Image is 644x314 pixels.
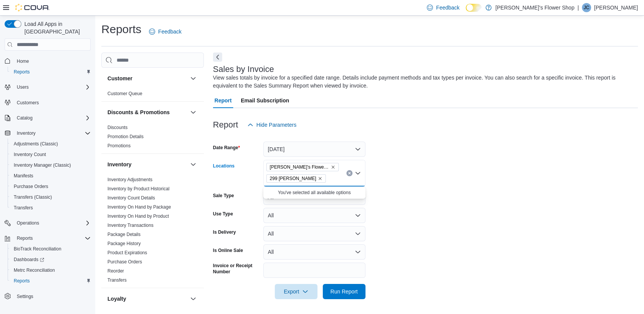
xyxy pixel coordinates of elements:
[355,170,361,176] button: Close list of options
[14,183,48,190] span: Purchase Orders
[107,295,187,303] button: Loyalty
[101,175,204,288] div: Inventory
[11,255,47,264] a: Dashboards
[107,259,142,265] span: Purchase Orders
[14,113,35,123] button: Catalog
[11,182,51,191] a: Purchase Orders
[14,267,55,273] span: Metrc Reconciliation
[107,161,131,168] h3: Inventory
[107,204,171,210] a: Inventory On Hand by Package
[14,98,91,107] span: Customers
[8,181,94,192] button: Purchase Orders
[466,4,482,12] input: Dark Mode
[107,134,144,140] span: Promotion Details
[14,292,36,301] a: Settings
[101,22,141,37] h1: Reports
[8,192,94,202] button: Transfers (Classic)
[8,149,94,160] button: Inventory Count
[8,139,94,149] button: Adjustments (Classic)
[107,177,152,183] span: Inventory Adjustments
[107,277,127,283] a: Transfers
[8,67,94,77] button: Reports
[2,113,94,123] button: Catalog
[21,20,91,35] span: Load All Apps in [GEOGRAPHIC_DATA]
[189,160,198,169] button: Inventory
[213,145,240,151] label: Date Range
[17,100,39,106] span: Customers
[11,150,91,159] span: Inventory Count
[107,268,124,274] span: Reorder
[107,277,127,283] span: Transfers
[270,163,329,171] span: [PERSON_NAME]'s Flower Shop
[107,259,142,265] a: Purchase Orders
[14,83,91,92] span: Users
[266,190,362,196] p: You've selected all available options
[14,257,44,263] span: Dashboards
[215,93,232,108] span: Report
[14,162,71,168] span: Inventory Manager (Classic)
[14,292,91,301] span: Settings
[107,250,147,255] a: Product Expirations
[14,151,46,158] span: Inventory Count
[11,193,91,202] span: Transfers (Classic)
[213,193,234,199] label: Sale Type
[346,170,352,176] button: Clear input
[14,141,58,147] span: Adjustments (Classic)
[189,74,198,83] button: Customer
[11,171,36,180] a: Manifests
[14,173,33,179] span: Manifests
[213,65,274,74] h3: Sales by Invoice
[213,211,233,217] label: Use Type
[14,69,30,75] span: Reports
[2,218,94,228] button: Operations
[107,143,131,148] a: Promotions
[11,139,91,148] span: Adjustments (Classic)
[8,276,94,286] button: Reports
[11,276,91,285] span: Reports
[8,265,94,276] button: Metrc Reconciliation
[275,284,317,299] button: Export
[279,284,313,299] span: Export
[107,295,126,303] h3: Loyalty
[11,203,36,212] a: Transfers
[263,244,365,260] button: All
[318,176,322,181] button: Remove 299 Knickerbocker from selection in this group
[107,177,152,182] a: Inventory Adjustments
[107,195,155,201] span: Inventory Count Details
[11,67,33,77] a: Reports
[107,91,142,96] a: Customer Queue
[263,208,365,223] button: All
[14,113,91,123] span: Catalog
[213,53,222,62] button: Next
[11,266,58,275] a: Metrc Reconciliation
[594,3,638,12] p: [PERSON_NAME]
[266,163,339,171] span: Misha's Flower Shop
[107,241,141,247] span: Package History
[107,222,154,228] span: Inventory Transactions
[107,161,187,168] button: Inventory
[11,161,74,170] a: Inventory Manager (Classic)
[14,246,61,252] span: BioTrack Reconciliation
[14,57,32,66] a: Home
[330,288,358,295] span: Run Report
[107,204,171,210] span: Inventory On Hand by Package
[107,231,141,237] span: Package Details
[256,121,296,129] span: Hide Parameters
[101,123,204,153] div: Discounts & Promotions
[213,229,236,235] label: Is Delivery
[17,58,29,64] span: Home
[14,278,30,284] span: Reports
[17,84,29,90] span: Users
[213,120,238,129] h3: Report
[2,128,94,139] button: Inventory
[11,182,91,191] span: Purchase Orders
[11,67,91,77] span: Reports
[495,3,574,12] p: [PERSON_NAME]'s Flower Shop
[107,250,147,256] span: Product Expirations
[241,93,289,108] span: Email Subscription
[17,293,33,300] span: Settings
[107,268,124,274] a: Reorder
[14,218,91,228] span: Operations
[263,142,365,157] button: [DATE]
[101,89,204,101] div: Customer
